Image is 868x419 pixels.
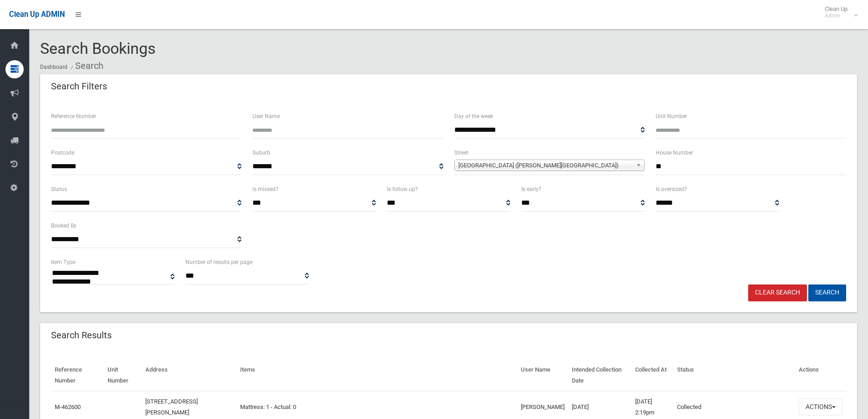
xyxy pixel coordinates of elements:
th: Reference Number [51,360,104,391]
th: Unit Number [104,360,142,391]
label: Day of the week [454,111,493,121]
th: Status [673,360,795,391]
label: Reference Number [51,111,96,121]
span: Clean Up [820,5,857,19]
th: Address [142,360,237,391]
label: House Number [656,148,693,158]
label: Is oversized? [656,184,687,194]
label: User Name [252,111,280,121]
a: [STREET_ADDRESS][PERSON_NAME] [145,398,198,416]
span: Search Bookings [40,39,156,57]
header: Search Filters [40,78,118,95]
a: M-462600 [55,403,81,410]
th: Intended Collection Date [568,360,631,391]
label: Item Type [51,257,75,267]
button: Actions [799,398,842,415]
a: Clear Search [748,285,807,301]
button: Search [808,285,846,301]
label: Is missed? [252,184,278,194]
label: Status [51,184,67,194]
th: User Name [517,360,568,391]
label: Is follow up? [387,184,418,194]
header: Search Results [40,326,123,344]
label: Is early? [521,184,541,194]
span: Clean Up ADMIN [9,10,65,19]
label: Suburb [252,148,270,158]
span: [GEOGRAPHIC_DATA] ([PERSON_NAME][GEOGRAPHIC_DATA]) [458,160,632,171]
th: Collected At [632,360,673,391]
label: Postcode [51,148,74,158]
th: Actions [795,360,846,391]
th: Items [236,360,517,391]
label: Unit Number [656,111,687,121]
small: Admin [825,12,847,19]
label: Booked By [51,221,77,231]
a: Dashboard [40,64,67,70]
label: Number of results per page [185,257,252,267]
label: Street [454,148,468,158]
li: Search [69,57,103,74]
